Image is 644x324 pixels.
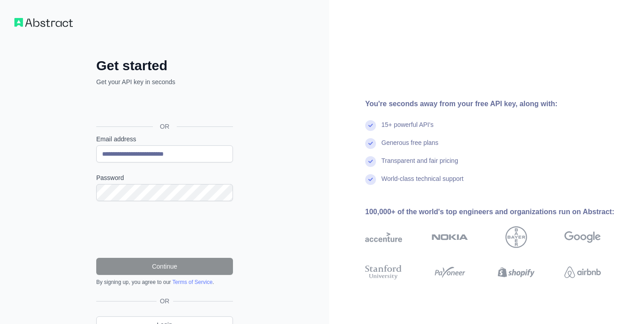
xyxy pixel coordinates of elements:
img: google [564,226,601,248]
span: OR [157,297,173,306]
img: Workflow [14,18,73,27]
p: Get your API key in seconds [96,77,233,86]
div: 15+ powerful API's [381,120,434,138]
img: payoneer [432,263,469,282]
img: check mark [365,174,376,185]
img: check mark [365,138,376,149]
iframe: reCAPTCHA [96,212,233,247]
h2: Get started [96,58,233,74]
button: Continue [96,258,233,275]
img: check mark [365,156,376,167]
div: Transparent and fair pricing [381,156,458,174]
label: Email address [96,135,233,144]
img: shopify [498,263,535,282]
img: check mark [365,120,376,131]
div: World-class technical support [381,174,464,192]
div: Generous free plans [381,138,438,156]
span: OR [153,122,177,131]
a: Terms of Service [172,279,212,285]
img: airbnb [564,263,601,282]
img: bayer [505,226,527,248]
div: You're seconds away from your free API key, along with: [365,99,630,109]
img: accenture [365,226,402,248]
div: 100,000+ of the world's top engineers and organizations run on Abstract: [365,207,630,217]
iframe: Sign in with Google Button [92,96,236,116]
img: stanford university [365,263,402,282]
label: Password [96,173,233,182]
img: nokia [432,226,469,248]
div: By signing up, you agree to our . [96,279,233,286]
